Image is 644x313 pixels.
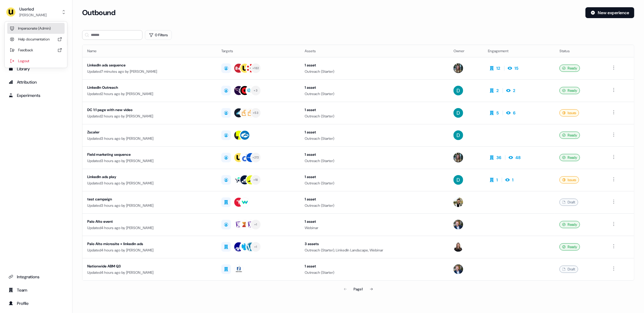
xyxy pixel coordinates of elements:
[5,77,67,87] a: Go to attribution
[254,222,257,227] div: + 1
[453,220,463,229] img: Yann
[252,65,259,71] div: + 182
[7,45,65,56] div: Feedback
[559,87,580,94] div: Ready
[87,225,212,231] div: Updated 4 hours ago by [PERSON_NAME]
[453,130,463,140] img: David
[252,155,259,160] div: + 272
[497,177,498,183] div: 1
[5,5,67,19] button: Userled[PERSON_NAME]
[5,285,67,295] a: Go to team
[305,203,444,209] div: Outreach (Starter)
[453,175,463,185] img: David
[305,129,444,135] div: 1 asset
[5,299,67,308] a: Go to profile
[305,85,444,91] div: 1 asset
[305,225,444,231] div: Webinar
[87,247,212,253] div: Updated 4 hours ago by [PERSON_NAME]
[305,62,444,68] div: 1 asset
[82,45,216,57] th: Name
[8,274,64,280] div: Integrations
[87,136,212,142] div: Updated 3 hours ago by [PERSON_NAME]
[254,88,258,93] div: + 3
[305,174,444,180] div: 1 asset
[87,263,212,269] div: Nationwide ABM Q3
[87,270,212,276] div: Updated 4 hours ago by [PERSON_NAME]
[5,91,67,100] a: Go to experiments
[453,63,463,73] img: Charlotte
[305,263,444,269] div: 1 asset
[87,91,212,97] div: Updated 2 hours ago by [PERSON_NAME]
[453,264,463,274] img: Yann
[449,45,483,57] th: Owner
[555,45,606,57] th: Status
[253,177,258,183] div: + 18
[305,247,444,253] div: Outreach (Starter), LinkedIn Landscape, Webinar
[8,66,64,72] div: Library
[559,221,580,228] div: Ready
[19,12,46,18] div: [PERSON_NAME]
[453,108,463,118] img: David
[8,300,64,306] div: Profile
[453,242,463,252] img: Geneviève
[19,6,46,12] div: Userled
[87,180,212,186] div: Updated 3 hours ago by [PERSON_NAME]
[453,86,463,95] img: David
[5,272,67,282] a: Go to integrations
[305,107,444,113] div: 1 asset
[82,8,115,17] h3: Outbound
[515,65,519,71] div: 15
[145,30,172,40] button: 0 Filters
[559,132,580,139] div: Ready
[87,85,212,91] div: LinkedIn Outreach
[305,158,444,164] div: Outreach (Starter)
[483,45,555,57] th: Engagement
[216,45,300,57] th: Targets
[8,79,64,85] div: Attribution
[87,203,212,209] div: Updated 3 hours ago by [PERSON_NAME]
[254,244,257,250] div: + 1
[453,153,463,162] img: Charlotte
[305,241,444,247] div: 3 assets
[305,219,444,225] div: 1 asset
[497,110,499,116] div: 5
[87,107,212,113] div: DC 1:1 page with new video
[87,129,212,135] div: Zscaler
[559,266,578,273] div: Draft
[253,110,258,116] div: + 53
[300,45,449,57] th: Assets
[559,199,578,206] div: Draft
[87,69,212,75] div: Updated 7 minutes ago by [PERSON_NAME]
[559,176,579,184] div: Issues
[559,154,580,161] div: Ready
[7,56,65,66] div: Logout
[87,219,212,225] div: Palo Alto event
[87,113,212,119] div: Updated 2 hours ago by [PERSON_NAME]
[87,196,212,202] div: test campaign
[305,270,444,276] div: Outreach (Starter)
[8,92,64,98] div: Experiments
[585,7,634,18] button: New experience
[305,152,444,158] div: 1 asset
[87,241,212,247] div: Palo Alto microsite + linkedin ads
[513,88,516,94] div: 2
[453,197,463,207] img: Zsolt
[512,177,514,183] div: 1
[87,158,212,164] div: Updated 3 hours ago by [PERSON_NAME]
[305,69,444,75] div: Outreach (Starter)
[87,62,212,68] div: LinkedIn ads sequence
[305,136,444,142] div: Outreach (Starter)
[305,196,444,202] div: 1 asset
[559,65,580,72] div: Ready
[497,65,501,71] div: 12
[7,34,65,45] div: Help documentation
[7,23,65,34] div: Impersonate (Admin)
[354,286,363,292] div: Page 1
[559,243,580,251] div: Ready
[513,110,516,116] div: 6
[5,22,67,68] div: Userled[PERSON_NAME]
[305,91,444,97] div: Outreach (Starter)
[559,109,579,117] div: Issues
[5,64,67,74] a: Go to templates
